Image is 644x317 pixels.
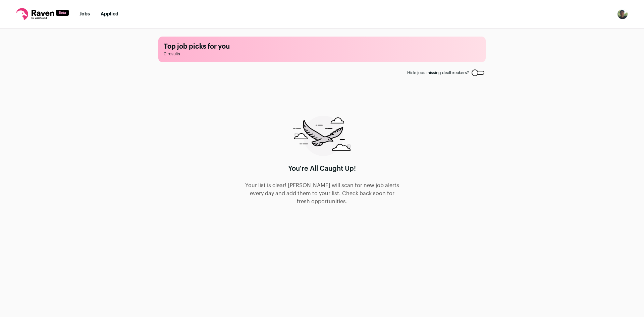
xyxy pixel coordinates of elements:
h1: Top job picks for you [164,42,480,51]
img: raven-searching-graphic-988e480d85f2d7ca07d77cea61a0e572c166f105263382683f1c6e04060d3bee.png [293,116,351,156]
p: Your list is clear! [PERSON_NAME] will scan for new job alerts every day and add them to your lis... [244,181,400,206]
span: 0 results [164,51,480,57]
a: Applied [101,12,118,16]
h1: You're All Caught Up! [288,164,356,173]
a: Jobs [79,12,90,16]
span: Hide jobs missing dealbreakers? [407,70,469,75]
button: Open dropdown [617,9,628,19]
img: 10216056-medium_jpg [617,9,628,19]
